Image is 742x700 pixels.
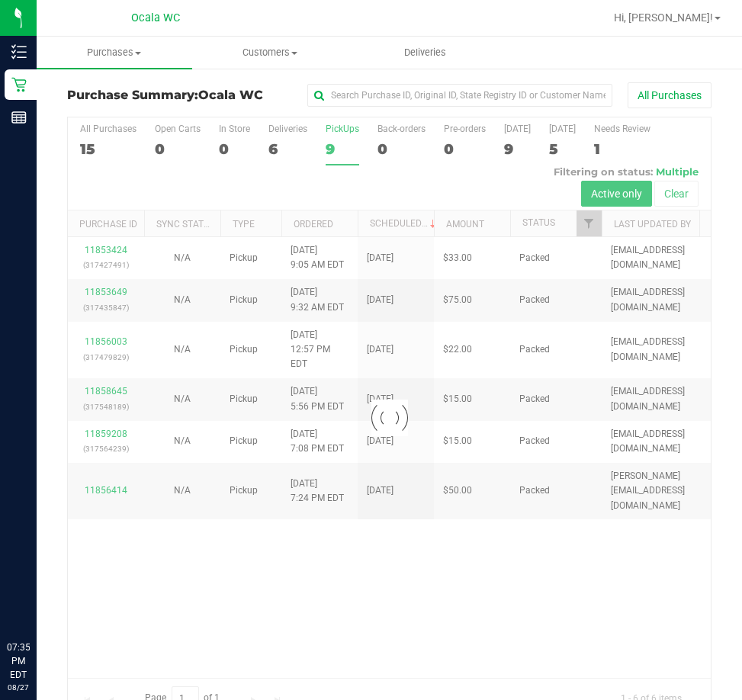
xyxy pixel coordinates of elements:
[67,88,282,102] h3: Purchase Summary:
[307,84,612,107] input: Search Purchase ID, Original ID, State Registry ID or Customer Name...
[37,37,192,69] a: Purchases
[384,46,467,59] span: Deliveries
[614,11,713,24] span: Hi, [PERSON_NAME]!
[11,110,27,125] inline-svg: Reports
[628,82,711,108] button: All Purchases
[7,641,30,682] p: 07:35 PM EDT
[131,11,180,24] span: Ocala WC
[11,44,27,59] inline-svg: Inventory
[37,46,192,59] span: Purchases
[193,46,347,59] span: Customers
[11,77,27,92] inline-svg: Retail
[15,578,61,624] iframe: Resource center
[192,37,348,69] a: Customers
[7,682,30,693] p: 08/27
[198,88,263,102] span: Ocala WC
[348,37,503,69] a: Deliveries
